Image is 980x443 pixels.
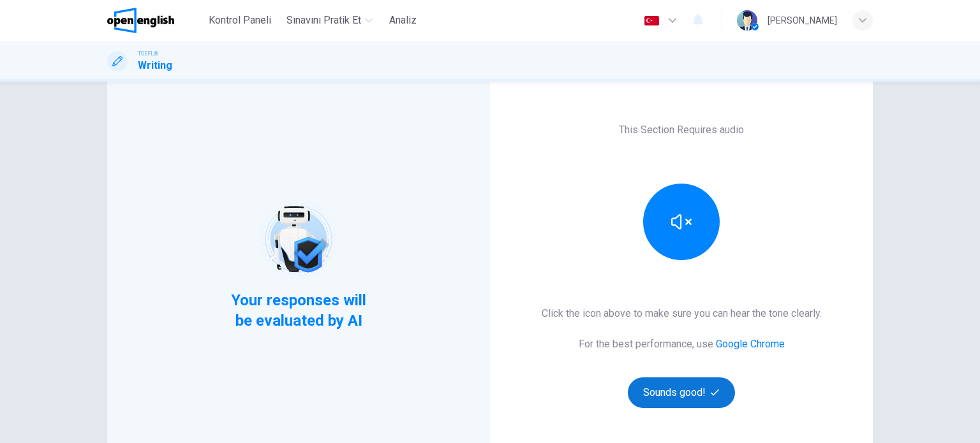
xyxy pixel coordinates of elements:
span: Sınavını Pratik Et [286,13,361,28]
button: Sounds good! [628,377,735,408]
img: tr [644,16,660,25]
h1: Writing [138,58,172,73]
span: Analiz [389,13,417,28]
div: [PERSON_NAME] [768,13,837,28]
span: TOEFL® [138,49,158,58]
h6: This Section Requires audio [619,122,744,138]
a: Google Chrome [716,338,785,350]
img: OpenEnglish logo [107,8,174,33]
img: Profile picture [737,10,757,31]
a: OpenEnglish logo [107,8,204,33]
button: Analiz [383,9,424,32]
span: Kontrol Paneli [209,13,271,28]
h6: For the best performance, use [579,337,785,352]
button: Kontrol Paneli [204,9,276,32]
h6: Click the icon above to make sure you can hear the tone clearly. [542,306,822,321]
img: robot icon [258,199,339,280]
button: Sınavını Pratik Et [281,9,378,32]
span: Your responses will be evaluated by AI [221,290,376,331]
